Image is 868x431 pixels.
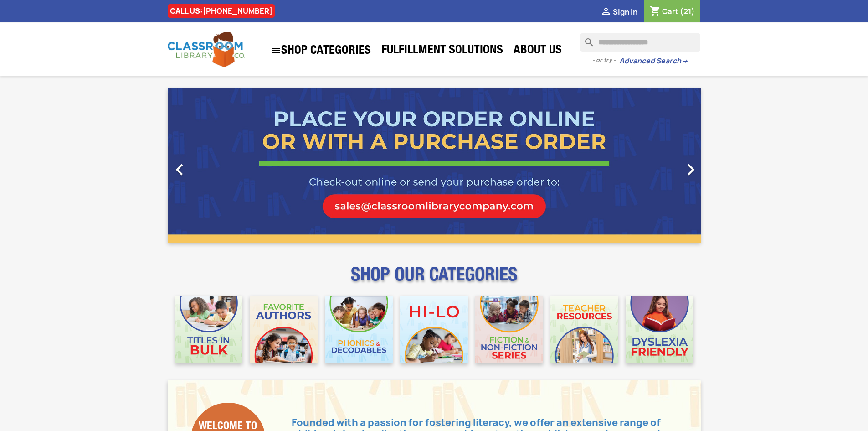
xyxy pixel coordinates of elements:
[175,296,243,363] img: CLC_Bulk_Mobile.jpg
[613,7,637,17] span: Sign in
[475,296,543,363] img: CLC_Fiction_Nonfiction_Mobile.jpg
[650,6,661,17] i: shopping_cart
[270,45,281,56] i: 
[550,296,618,363] img: CLC_Teacher_Resources_Mobile.jpg
[650,6,695,16] a: Shopping cart link containing 21 product(s)
[681,57,688,66] span: →
[377,42,508,60] a: Fulfillment Solutions
[679,158,702,181] i: 
[168,32,245,67] img: Classroom Library Company
[621,88,701,243] a: Next
[168,88,248,243] a: Previous
[325,296,393,363] img: CLC_Phonics_And_Decodables_Mobile.jpg
[400,296,468,363] img: CLC_HiLo_Mobile.jpg
[626,296,693,363] img: CLC_Dyslexia_Mobile.jpg
[580,33,700,52] input: Search
[592,56,619,65] span: - or try -
[619,57,688,66] a: Advanced Search→
[680,6,695,16] span: (21)
[601,7,637,17] a:  Sign in
[168,272,701,288] p: SHOP OUR CATEGORIES
[203,6,272,16] a: [PHONE_NUMBER]
[250,296,318,363] img: CLC_Favorite_Authors_Mobile.jpg
[580,33,591,44] i: search
[168,158,191,181] i: 
[662,6,678,16] span: Cart
[168,88,701,243] ul: Carousel container
[509,42,566,60] a: About Us
[266,41,375,61] a: SHOP CATEGORIES
[601,7,611,18] i: 
[168,4,275,18] div: CALL US:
